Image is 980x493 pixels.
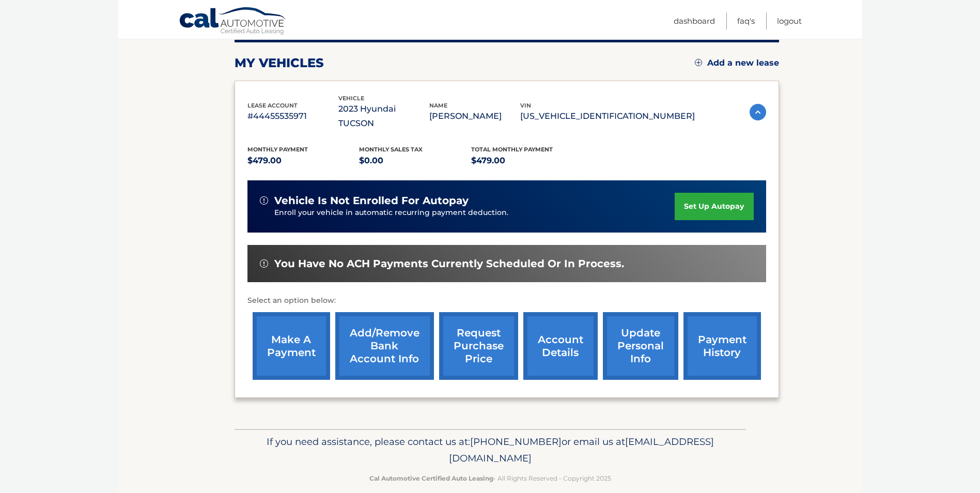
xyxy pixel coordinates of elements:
a: Dashboard [674,12,715,29]
a: Add/Remove bank account info [335,312,434,380]
p: $0.00 [359,153,471,168]
span: name [429,102,447,109]
p: Select an option below: [247,295,766,307]
span: lease account [247,102,298,109]
p: If you need assistance, please contact us at: or email us at [241,434,739,467]
span: Monthly sales Tax [359,146,423,153]
a: set up autopay [675,193,753,220]
span: [EMAIL_ADDRESS][DOMAIN_NAME] [449,436,714,464]
a: request purchase price [439,312,518,380]
p: #44455535971 [247,109,338,124]
a: Add a new lease [695,58,779,68]
a: payment history [683,312,761,380]
p: [US_VEHICLE_IDENTIFICATION_NUMBER] [520,109,695,124]
span: vehicle is not enrolled for autopay [274,194,469,207]
a: make a payment [253,312,330,380]
p: $479.00 [471,153,583,168]
a: FAQ's [737,12,755,29]
img: alert-white.svg [260,196,268,205]
a: Cal Automotive [179,7,287,37]
span: [PHONE_NUMBER] [470,436,562,448]
img: add.svg [695,59,702,66]
h2: my vehicles [235,55,324,71]
span: You have no ACH payments currently scheduled or in process. [274,257,624,270]
strong: Cal Automotive Certified Auto Leasing [369,474,493,482]
a: Logout [777,12,802,29]
img: alert-white.svg [260,259,268,268]
img: accordion-active.svg [750,104,766,120]
p: Enroll your vehicle in automatic recurring payment deduction. [274,207,675,219]
p: [PERSON_NAME] [429,109,520,124]
span: Monthly Payment [247,146,308,153]
p: - All Rights Reserved - Copyright 2025 [241,473,739,484]
span: vehicle [338,95,364,102]
span: vin [520,102,531,109]
p: 2023 Hyundai TUCSON [338,102,429,131]
p: $479.00 [247,153,360,168]
span: Total Monthly Payment [471,146,553,153]
a: update personal info [603,312,678,380]
a: account details [523,312,598,380]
